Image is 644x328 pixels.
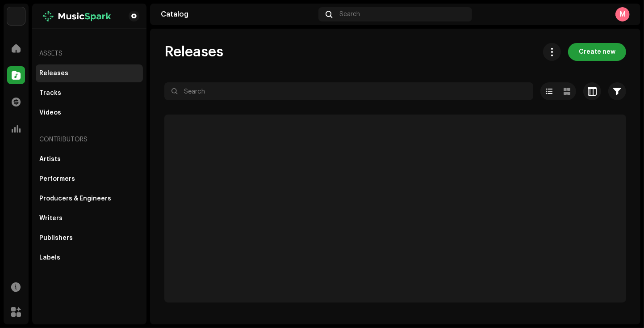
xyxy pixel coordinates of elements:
img: b012e8be-3435-4c6f-a0fa-ef5940768437 [39,11,114,21]
re-m-nav-item: Videos [36,104,143,122]
re-a-nav-header: Contributors [36,129,143,150]
re-m-nav-item: Writers [36,209,143,227]
button: Create new [568,43,626,61]
div: Artists [39,156,61,163]
div: M [615,7,630,21]
input: Search [164,82,533,100]
div: Performers [39,175,75,183]
span: Create new [579,43,615,61]
span: Releases [164,43,223,61]
re-a-nav-header: Assets [36,43,143,64]
div: Labels [39,254,60,261]
div: Catalog [161,11,315,18]
div: Writers [39,215,63,222]
span: Search [339,11,360,18]
div: Producers & Engineers [39,195,111,202]
re-m-nav-item: Labels [36,249,143,267]
div: Releases [39,70,68,77]
re-m-nav-item: Tracks [36,84,143,102]
re-m-nav-item: Publishers [36,229,143,247]
div: Publishers [39,234,73,242]
re-m-nav-item: Artists [36,150,143,168]
re-m-nav-item: Producers & Engineers [36,190,143,208]
re-m-nav-item: Performers [36,170,143,188]
div: Tracks [39,89,61,97]
re-m-nav-item: Releases [36,64,143,82]
img: bc4c4277-71b2-49c5-abdf-ca4e9d31f9c1 [7,7,25,25]
div: Videos [39,109,61,116]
